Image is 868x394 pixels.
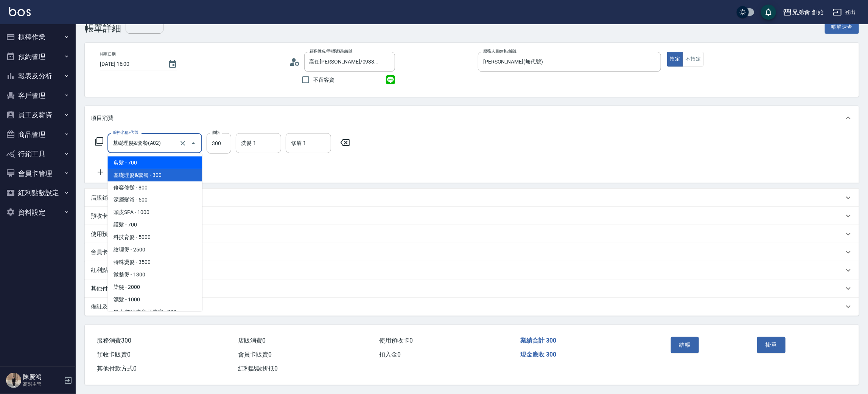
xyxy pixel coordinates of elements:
span: 修容修鬍 - 800 [107,181,202,194]
label: 服務人員姓名/編號 [483,48,516,54]
img: Person [6,373,21,388]
span: 深層髮浴 - 500 [107,194,202,206]
h3: 帳單詳細 [85,23,121,34]
label: 價格 [212,130,220,135]
button: 行銷工具 [3,144,73,164]
span: 剪髮 - 700 [107,157,202,169]
h5: 陳慶鴻 [23,373,62,381]
div: 備註及來源 [85,298,859,316]
button: save [761,5,776,20]
button: 指定 [667,52,683,67]
button: 登出 [830,5,859,19]
p: 其他付款方式 [91,285,125,293]
span: 不留客資 [314,76,335,84]
span: 基礎理髮&套餐 - 300 [107,169,202,181]
div: 預收卡販賣 [85,207,859,225]
span: 服務消費 300 [97,337,131,344]
label: 顧客姓名/手機號碼/編號 [310,48,353,54]
span: 特殊燙髮 - 3500 [107,256,202,269]
button: 兄弟會 創始 [780,5,827,20]
button: Clear [177,138,188,149]
span: 使用預收卡 0 [379,337,413,344]
p: 店販銷售 [91,194,114,202]
p: 使用預收卡 [91,230,119,238]
div: 使用預收卡編輯訂單不得編輯預收卡使用 [85,225,859,243]
img: line_icon [386,75,395,84]
div: 項目消費 [85,106,859,130]
span: 預收卡販賣 0 [97,351,131,358]
button: 結帳 [671,337,699,353]
p: 備註及來源 [91,303,119,311]
button: 櫃檯作業 [3,27,73,47]
span: 業績合計 300 [520,337,556,344]
button: 資料設定 [3,203,73,222]
button: 掛單 [757,337,786,353]
button: 會員卡管理 [3,164,73,183]
span: 會員卡販賣 0 [238,351,272,358]
p: 會員卡銷售 [91,248,119,256]
button: Close [187,137,199,149]
button: 商品管理 [3,125,73,144]
span: 店販消費 0 [238,337,266,344]
p: 預收卡販賣 [91,212,119,220]
span: 紋理燙 - 2500 [107,244,202,256]
div: 兄弟會 創始 [792,8,824,17]
button: Choose date, selected date is 2025-09-05 [163,55,182,73]
button: 員工及薪資 [3,105,73,125]
input: YYYY/MM/DD hh:mm [100,58,160,70]
div: 會員卡銷售 [85,243,859,261]
span: 護髮 - 700 [107,219,202,231]
p: 高階主管 [23,381,62,388]
button: 報表及分析 [3,66,73,86]
span: 其他付款方式 0 [97,365,137,372]
button: 預約管理 [3,47,73,67]
p: 項目消費 [91,114,114,122]
span: 現金應收 300 [520,351,556,358]
span: 男士 首次來店 不指定 - 700 [107,306,202,319]
div: 店販銷售 [85,189,859,207]
span: 科技育髮 - 5000 [107,231,202,244]
label: 服務名稱/代號 [113,130,138,135]
button: 客戶管理 [3,86,73,105]
img: Logo [9,7,31,16]
button: 不指定 [683,52,704,67]
span: 漂髮 - 1000 [107,294,202,306]
span: 紅利點數折抵 0 [238,365,278,372]
div: 其他付款方式 [85,279,859,298]
span: 扣入金 0 [379,351,401,358]
span: 頭皮SPA - 1000 [107,206,202,219]
span: 染髮 - 2000 [107,281,202,294]
p: 紅利點數 [91,266,136,275]
label: 帳單日期 [100,51,116,57]
div: 項目消費 [85,130,859,183]
span: 微整燙 - 1300 [107,269,202,281]
button: 紅利點數設定 [3,183,73,203]
div: 紅利點數剩餘點數: 0 [85,261,859,279]
button: 帳單速查 [825,20,859,34]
